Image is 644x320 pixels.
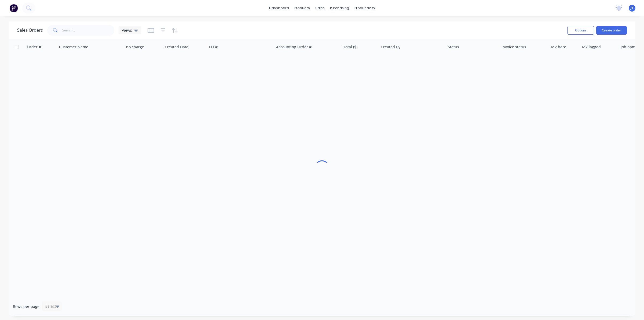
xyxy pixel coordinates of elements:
div: products [292,4,313,12]
div: Invoice status [502,44,526,50]
a: dashboard [266,4,292,12]
div: Created By [381,44,400,50]
div: Total ($) [343,44,357,50]
div: Job name [621,44,638,50]
span: Views [122,27,132,33]
div: Accounting Order # [276,44,312,50]
div: Created Date [165,44,188,50]
div: M2 lagged [582,44,601,50]
div: no charge [126,44,144,50]
div: M2 bare [551,44,566,50]
span: JT [631,6,634,10]
div: Status [448,44,459,50]
h1: Sales Orders [17,28,43,33]
div: sales [313,4,327,12]
div: Select... [45,304,59,309]
div: Order # [27,44,41,50]
button: Create order [596,26,627,35]
div: Customer Name [59,44,88,50]
div: productivity [352,4,378,12]
button: Options [567,26,594,35]
div: PO # [209,44,218,50]
div: purchasing [327,4,352,12]
span: Rows per page [13,304,39,309]
input: Search... [62,25,115,36]
img: Factory [10,4,18,12]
